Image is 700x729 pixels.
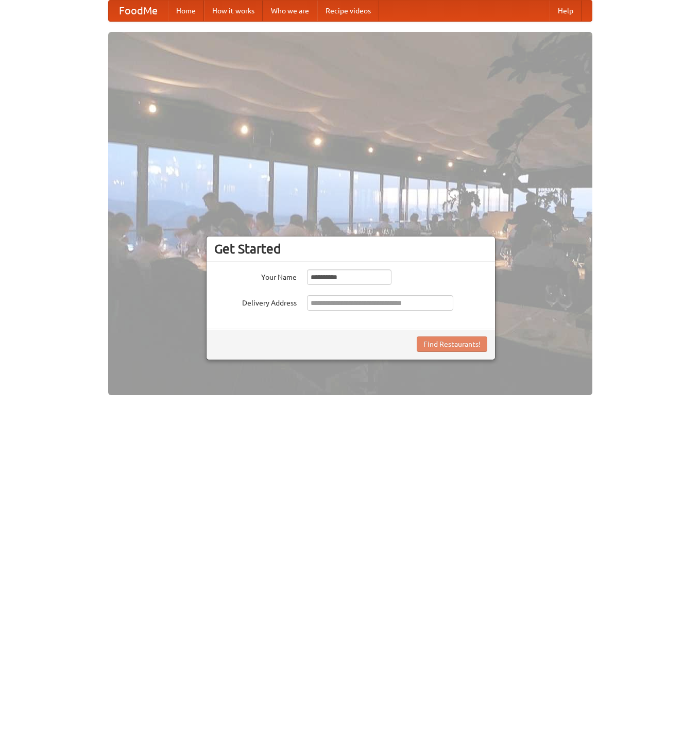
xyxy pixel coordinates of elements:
[317,1,379,21] a: Recipe videos
[263,1,317,21] a: Who we are
[214,241,487,257] h3: Get Started
[204,1,263,21] a: How it works
[417,336,487,352] button: Find Restaurants!
[168,1,204,21] a: Home
[109,1,168,21] a: FoodMe
[550,1,582,21] a: Help
[214,269,297,282] label: Your Name
[214,295,297,308] label: Delivery Address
